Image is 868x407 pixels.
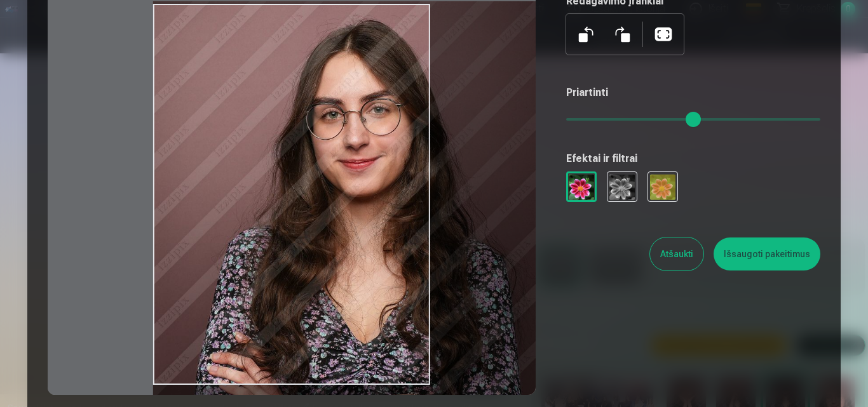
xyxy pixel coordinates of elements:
[566,85,820,100] h5: Priartinti
[714,237,820,270] button: Išsaugoti pakeitimus
[648,171,678,202] div: Sepija
[650,237,703,270] button: Atšaukti
[607,171,637,202] div: Juoda-balta
[566,151,820,166] h5: Efektai ir filtrai
[566,171,597,202] div: Originalas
